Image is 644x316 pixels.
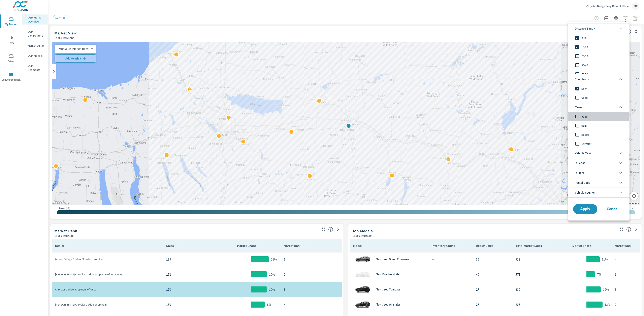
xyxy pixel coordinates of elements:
span: Is Fleet [575,168,584,178]
div: 30-40 [568,61,629,70]
span: New [581,86,625,91]
span: Dodge [581,132,625,137]
span: Vehicle Segment [575,188,597,197]
span: Chrysler [581,141,625,146]
button: Apply [573,204,597,214]
span: Condition [575,74,589,84]
div: Jeep [568,112,629,121]
div: Ram [568,121,629,130]
span: Apply [577,207,593,211]
span: Postal Code [575,178,590,188]
span: Make [575,102,582,112]
button: Cancel [601,204,625,214]
span: Used [581,95,625,100]
span: 0-10 [581,36,625,40]
span: Is Lease [575,158,585,168]
div: Dodge [568,130,629,139]
ul: filter options [568,22,630,199]
div: New [568,84,629,93]
span: 10-20 [581,45,625,49]
div: 40-50 [568,70,629,79]
span: Ram [581,123,625,128]
span: Jeep [581,114,625,119]
span: Distance Band [575,24,595,33]
div: 10-20 [568,42,629,51]
span: 30-40 [581,63,625,68]
div: 20-30 [568,51,629,61]
div: Chrysler [568,139,629,148]
div: 0-10 [568,33,629,42]
span: Vehicle Year [575,148,591,158]
span: 40-50 [581,72,625,77]
span: Cancel [605,207,621,211]
div: Used [568,93,629,102]
span: 20-30 [581,54,625,58]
